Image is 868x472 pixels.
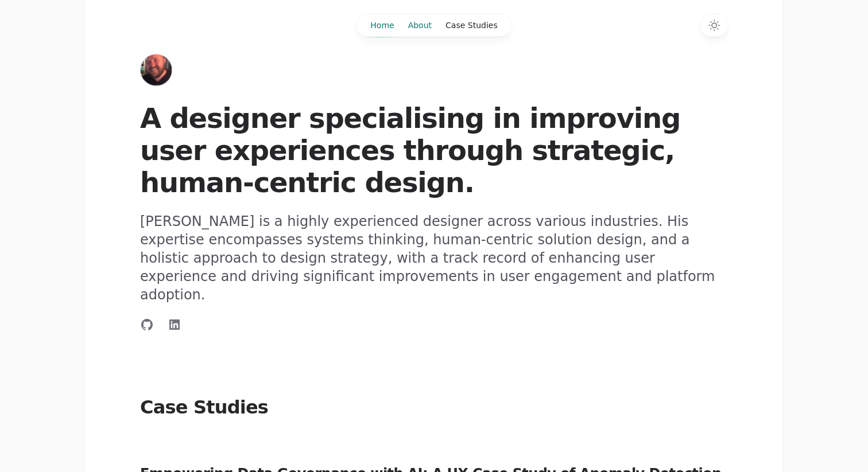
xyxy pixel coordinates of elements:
[140,396,728,419] h2: Case Studies
[401,14,439,37] a: About
[168,318,181,331] a: Connect with me on LinkedIn
[141,54,172,86] a: Home
[140,102,728,198] h1: A designer specialising in improving user experiences through strategic, human-centric design.
[140,318,154,331] a: Connect with me on GitHub
[439,14,505,37] a: Case Studies
[700,14,728,37] button: Switch to dark theme
[140,212,728,304] p: [PERSON_NAME] is a highly experienced designer across various industries. His expertise encompass...
[363,14,401,37] a: Home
